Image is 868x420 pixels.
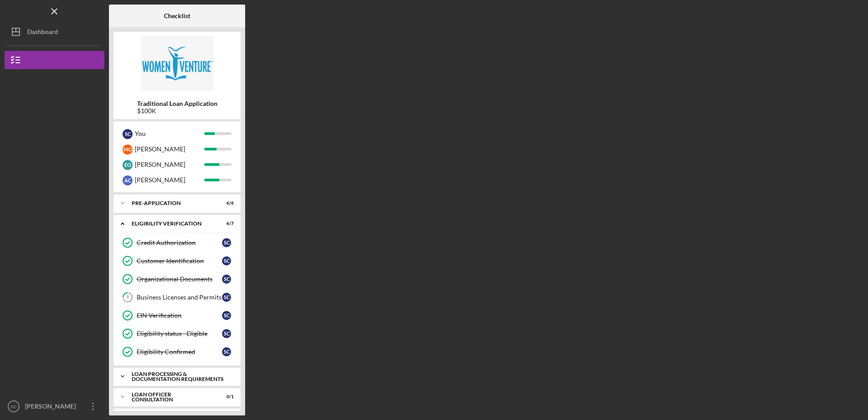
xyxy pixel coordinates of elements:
div: S C [123,129,133,139]
div: [PERSON_NAME] [135,141,204,157]
a: EIN VerificationSC [118,306,236,325]
div: Credit Authorization [137,239,222,246]
div: S C [222,275,231,284]
div: E O [123,160,133,170]
div: S C [222,329,231,338]
div: S C [222,347,231,356]
tspan: 9 [126,295,129,300]
div: Eligibility Confirmed [137,348,222,355]
a: Credit AuthorizationSC [118,234,236,252]
div: Business Licenses and Permits [137,294,222,301]
a: Eligibility ConfirmedSC [118,343,236,361]
button: SC[PERSON_NAME] [5,397,104,415]
div: Loan Processing & Documentation Requirements [132,371,229,382]
img: Product logo [113,36,241,91]
div: S C [222,256,231,265]
a: 9Business Licenses and PermitsSC [118,288,236,306]
div: EIN Verification [137,312,222,319]
div: Loan Officer Consultation [132,392,211,402]
text: SC [10,404,16,409]
div: 6 / 7 [217,221,234,226]
div: [PERSON_NAME] [135,157,204,172]
button: Dashboard [5,23,104,41]
div: $100K [137,107,217,115]
div: Eligibility Verification [132,221,211,226]
div: Pre-Application [132,200,211,206]
div: S C [222,238,231,247]
div: Dashboard [27,23,58,43]
div: Eligibility status - Eligible [137,330,222,337]
div: Organizational Documents [137,275,222,283]
a: Organizational DocumentsSC [118,270,236,288]
a: Customer IdentificationSC [118,252,236,270]
div: [PERSON_NAME] [23,397,82,418]
b: Checklist [164,12,190,20]
div: 0 / 1 [217,394,234,400]
div: M O [123,145,133,155]
div: S C [222,311,231,320]
div: A C [123,175,133,185]
div: S C [222,293,231,302]
div: Customer Identification [137,257,222,265]
div: You [135,126,204,141]
a: Eligibility status - EligibleSC [118,325,236,343]
b: Traditional Loan Application [137,100,217,107]
div: 6 / 6 [217,200,234,206]
div: [PERSON_NAME] [135,172,204,188]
